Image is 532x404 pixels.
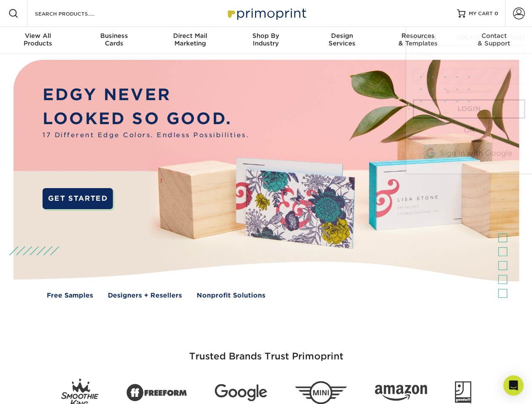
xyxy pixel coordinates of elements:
div: Services [304,32,380,47]
div: Cards [76,32,152,47]
input: Email [413,45,525,61]
span: Direct Mail [152,32,228,40]
a: Designers + Resellers [108,291,182,300]
a: Shop ByIndustry [228,27,304,54]
a: forgot password? [446,89,492,94]
a: GET STARTED [43,188,113,209]
img: Primoprint [224,4,308,22]
input: SEARCH PRODUCTS..... [34,8,116,19]
div: & Templates [380,32,456,47]
a: Login [413,99,525,119]
a: Nonprofit Solutions [197,291,265,300]
a: BusinessCards [76,27,152,54]
p: EDGY NEVER [43,83,249,107]
div: Open Intercom Messenger [503,375,524,396]
div: OR [413,125,525,136]
span: Design [304,32,380,40]
a: Resources& Templates [380,27,456,54]
img: Goodwill [455,381,471,404]
span: MY CART [469,10,493,17]
p: LOOKED SO GOOD. [43,107,249,131]
span: 0 [495,11,498,16]
span: 17 Different Edge Colors. Endless Possibilities. [43,130,249,140]
a: Free Samples [47,291,93,300]
span: CREATE AN ACCOUNT [456,35,525,41]
a: Direct MailMarketing [152,27,228,54]
img: Amazon [375,385,427,401]
a: DesignServices [304,27,380,54]
span: Resources [380,32,456,40]
img: Google [215,384,267,401]
div: Industry [228,32,304,47]
div: Marketing [152,32,228,47]
h3: Trusted Brands Trust Primoprint [20,331,513,372]
span: Business [76,32,152,40]
span: Shop By [228,32,304,40]
span: SIGN IN [413,35,436,41]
